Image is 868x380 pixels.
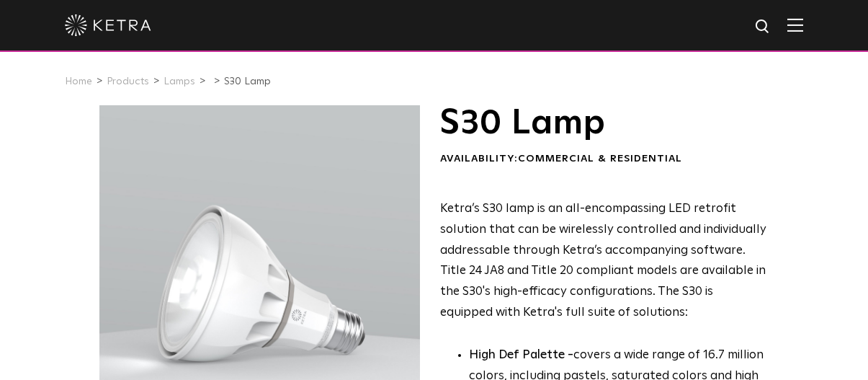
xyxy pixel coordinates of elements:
strong: High Def Palette - [469,349,573,361]
div: Availability: [440,152,768,167]
img: Hamburger%20Nav.svg [787,18,803,32]
h1: S30 Lamp [440,105,768,141]
a: Products [107,76,149,87]
a: S30 Lamp [224,76,271,87]
a: Home [65,76,92,87]
img: ketra-logo-2019-white [65,14,151,36]
span: Commercial & Residential [518,154,682,164]
img: search icon [754,18,772,36]
span: Ketra’s S30 lamp is an all-encompassing LED retrofit solution that can be wirelessly controlled a... [440,203,766,319]
a: Lamps [164,76,195,87]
